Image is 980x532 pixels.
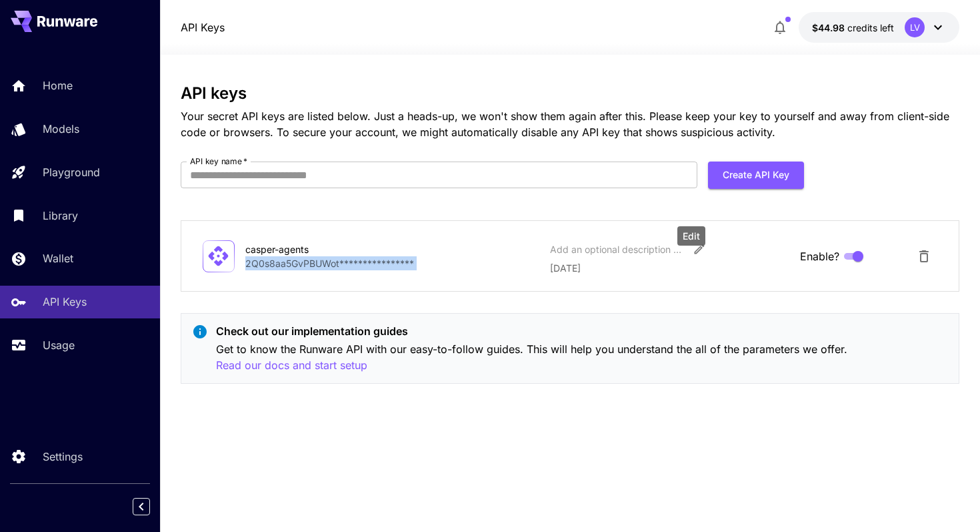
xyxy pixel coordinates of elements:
[190,156,247,167] label: API key name
[847,22,894,33] span: credits left
[911,243,937,270] button: Delete API Key
[181,84,960,103] h3: API keys
[43,449,83,465] p: Settings
[216,323,949,339] p: Check out our implementation guides
[905,17,925,37] div: LV
[550,242,683,256] div: Add an optional description or comment
[812,21,894,35] div: $44.98024
[800,248,839,264] span: Enable?
[181,108,960,140] p: Your secret API keys are listed below. Just a heads-up, we won't show them again after this. Plea...
[216,357,367,374] button: Read our docs and start setup
[181,19,225,35] nav: breadcrumb
[133,498,150,515] button: Collapse sidebar
[43,337,75,353] p: Usage
[43,250,73,266] p: Wallet
[708,162,804,189] button: Create API Key
[143,495,160,519] div: Collapse sidebar
[799,12,959,43] button: $44.98024LV
[43,208,78,224] p: Library
[216,341,949,374] p: Get to know the Runware API with our easy-to-follow guides. This will help you understand the all...
[43,77,73,93] p: Home
[43,164,100,180] p: Playground
[245,242,379,256] div: casper-agents
[812,22,847,33] span: $44.98
[550,261,790,275] p: [DATE]
[43,121,79,137] p: Models
[677,226,705,246] div: Edit
[687,237,711,261] button: Edit
[43,294,87,310] p: API Keys
[181,19,225,35] a: API Keys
